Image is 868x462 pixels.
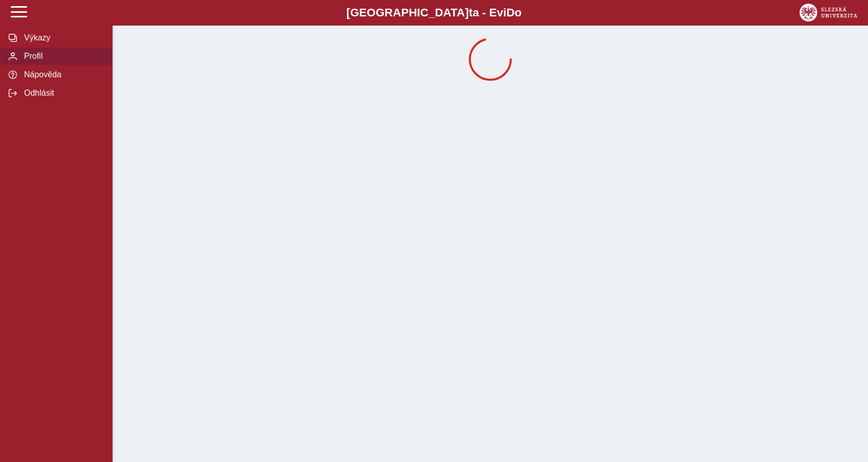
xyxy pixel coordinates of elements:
span: t [469,6,472,19]
span: Profil [21,52,104,61]
span: o [515,6,522,19]
b: [GEOGRAPHIC_DATA] a - Evi [31,6,837,19]
span: D [506,6,514,19]
span: Výkazy [21,33,104,42]
span: Nápověda [21,70,104,79]
img: logo_web_su.png [799,4,857,21]
span: Odhlásit [21,89,104,98]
